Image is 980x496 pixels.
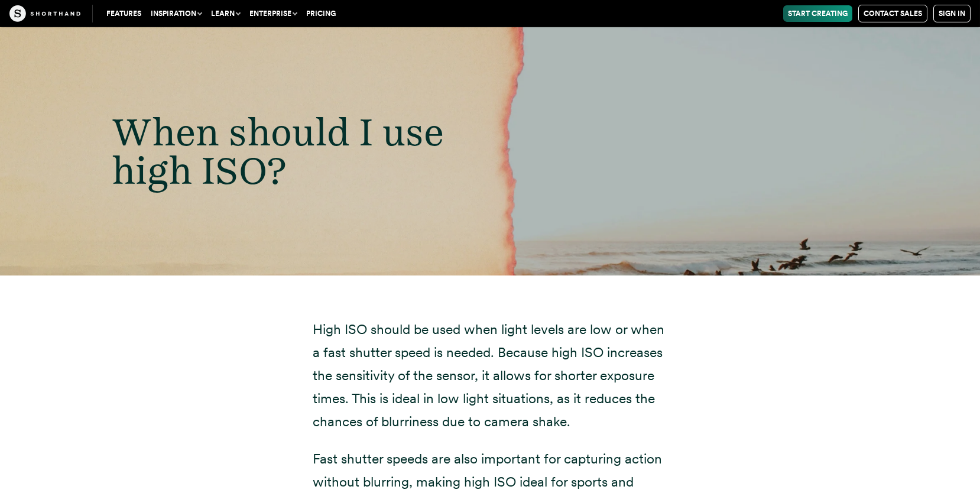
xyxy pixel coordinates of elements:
p: High ISO should be used when light levels are low or when a fast shutter speed is needed. Because... [313,318,667,433]
img: The Craft [9,5,80,22]
a: Contact Sales [858,5,927,22]
a: Start Creating [783,5,852,22]
a: Features [102,5,146,22]
a: Pricing [301,5,340,22]
span: When should I use high ISO? [112,109,444,193]
button: Enterprise [245,5,301,22]
a: Sign in [933,5,971,22]
button: Inspiration [146,5,206,22]
button: Learn [206,5,245,22]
